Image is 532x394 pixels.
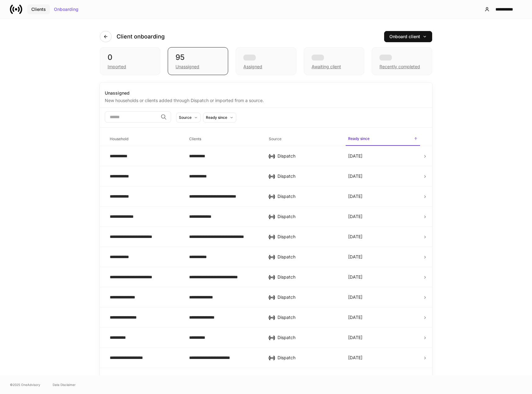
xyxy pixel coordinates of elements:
div: Dispatch [277,173,338,179]
span: Source [266,133,341,146]
div: Recently completed [379,64,420,70]
div: Dispatch [277,153,338,159]
h6: Clients [189,136,201,142]
div: Dispatch [277,274,338,280]
a: Data Disclaimer [53,382,76,387]
p: [DATE] [348,314,362,320]
span: Household [107,133,182,146]
button: Onboard client [384,31,432,42]
div: Clients [31,7,46,11]
div: New households or clients added through Dispatch or imported from a source. [105,96,427,104]
div: Dispatch [277,254,338,260]
span: © 2025 OneAdvisory [10,382,40,387]
div: 0 [108,52,153,62]
div: Dispatch [277,375,338,381]
div: Dispatch [277,213,338,220]
p: [DATE] [348,153,362,159]
p: [DATE] [348,355,362,361]
p: [DATE] [348,274,362,280]
div: Unassigned [105,90,427,96]
button: Onboarding [50,4,82,14]
div: Awaiting client [304,47,364,75]
div: Recently completed [372,47,432,75]
p: [DATE] [348,213,362,220]
h6: Source [269,136,282,142]
div: Dispatch [277,234,338,240]
div: Unassigned [175,64,199,70]
div: Dispatch [277,334,338,341]
button: Ready since [203,113,236,123]
div: Onboarding [54,7,78,11]
div: Source [179,114,192,120]
span: Clients [187,133,261,146]
p: [DATE] [348,375,362,381]
span: Ready since [346,132,420,146]
h6: Ready since [348,136,370,141]
div: Imported [108,64,126,70]
p: [DATE] [348,234,362,240]
div: 95Unassigned [168,47,228,75]
div: Dispatch [277,193,338,199]
div: Dispatch [277,294,338,300]
div: Assigned [243,64,262,70]
p: [DATE] [348,173,362,179]
button: Clients [27,4,50,14]
h4: Client onboarding [117,33,165,40]
p: [DATE] [348,254,362,260]
div: Onboard client [389,34,427,39]
div: Dispatch [277,355,338,361]
div: Ready since [206,114,227,120]
p: [DATE] [348,193,362,199]
button: Source [176,113,201,123]
div: Awaiting client [312,64,341,70]
div: 95 [175,52,220,62]
div: Dispatch [277,314,338,320]
p: [DATE] [348,294,362,300]
p: [DATE] [348,334,362,341]
div: 0Imported [100,47,160,75]
div: Assigned [236,47,296,75]
h6: Household [110,136,128,142]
